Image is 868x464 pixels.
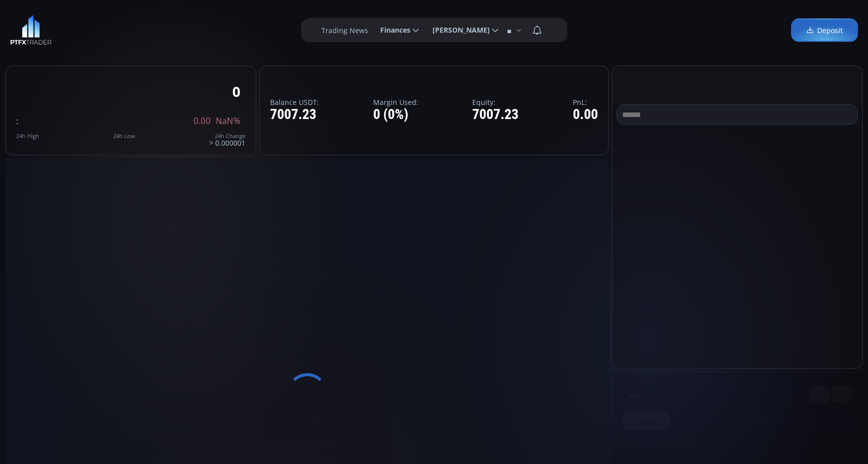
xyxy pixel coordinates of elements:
label: Equity: [472,98,518,106]
div: 7007.23 [472,107,518,123]
span: [PERSON_NAME] [425,20,490,40]
span: 0.00 [194,117,211,126]
span: : [16,115,18,127]
div: 24h Low [113,133,135,139]
a: Deposit [791,19,858,42]
div: 24h High [16,133,39,139]
span: Finances [373,20,410,40]
div: 0 [232,84,240,99]
img: LOGO [10,15,52,45]
label: Balance USDT: [270,98,319,106]
span: Deposit [806,25,843,36]
label: Margin Used: [373,98,418,106]
label: Trading News [321,25,368,36]
div: 24h Change [209,133,245,139]
div: 0.00 [573,107,598,123]
div: > 0.000001 [209,133,245,147]
div: 0 (0%) [373,107,418,123]
label: PnL: [573,98,598,106]
div: 7007.23 [270,107,319,123]
span: NaN% [216,117,240,126]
